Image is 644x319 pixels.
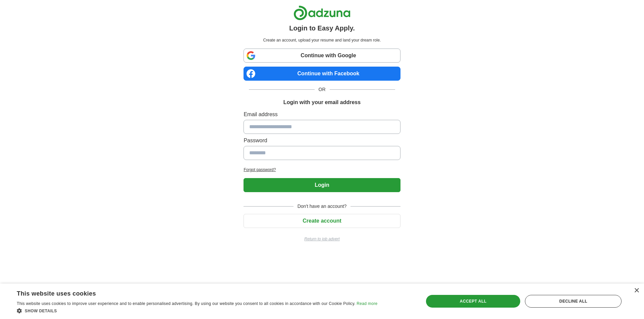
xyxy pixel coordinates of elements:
[293,5,351,20] img: Adzuna logo
[17,288,361,298] div: This website uses cookies
[244,110,400,118] label: Email address
[283,98,361,106] h1: Login with your email address
[289,23,355,33] h1: Login to Easy Apply.
[244,137,400,145] label: Password
[245,37,399,43] p: Create an account, upload your resume and land your dream role.
[244,167,400,173] a: Forgot password?
[244,214,400,228] button: Create account
[25,309,57,313] span: Show details
[315,86,330,93] span: OR
[244,67,400,81] a: Continue with Facebook
[17,307,377,314] div: Show details
[244,218,400,224] a: Create account
[634,288,639,293] div: Close
[293,203,351,210] span: Don't have an account?
[244,178,400,192] button: Login
[17,301,356,306] span: This website uses cookies to improve user experience and to enable personalised advertising. By u...
[525,295,622,308] div: Decline all
[244,236,400,242] a: Return to job advert
[244,49,400,63] a: Continue with Google
[426,295,521,308] div: Accept all
[357,301,377,306] a: Read more, opens a new window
